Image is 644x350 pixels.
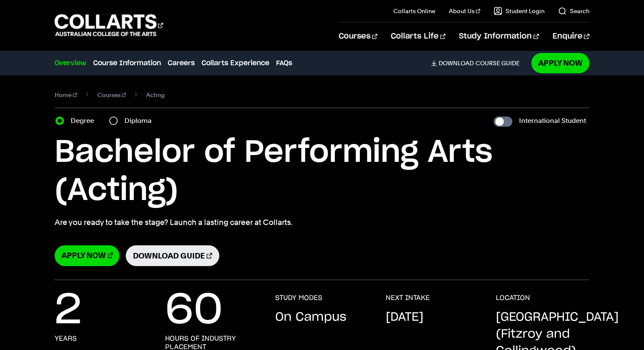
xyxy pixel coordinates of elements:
p: 60 [165,294,223,328]
a: FAQs [276,58,292,68]
a: Download Guide [126,245,219,266]
a: Apply Now [531,53,589,73]
p: 2 [55,294,82,328]
div: Go to homepage [55,13,163,37]
label: Diploma [124,115,157,127]
p: On Campus [275,309,346,326]
span: Acting [146,89,165,101]
label: International Student [519,115,586,127]
h3: LOCATION [496,294,530,302]
h3: years [55,334,77,343]
a: Student Login [494,7,544,15]
span: Download [439,59,474,67]
a: DownloadCourse Guide [431,59,526,67]
a: Courses [97,89,126,101]
a: About Us [449,7,480,15]
a: Home [55,89,77,101]
a: Courses [339,22,377,50]
p: Are you ready to take the stage? Launch a lasting career at Collarts. [55,217,589,228]
a: Study Information [459,22,539,50]
a: Collarts Life [391,22,445,50]
a: Enquire [553,22,589,50]
h3: NEXT INTAKE [386,294,430,302]
h1: Bachelor of Performing Arts (Acting) [55,133,589,210]
label: Degree [71,115,99,127]
a: Course Information [93,58,161,68]
a: Careers [168,58,195,68]
a: Apply Now [55,245,119,266]
h3: STUDY MODES [275,294,322,302]
a: Overview [55,58,86,68]
p: [DATE] [386,309,423,326]
a: Collarts Online [393,7,435,15]
a: Search [558,7,589,15]
a: Collarts Experience [202,58,269,68]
